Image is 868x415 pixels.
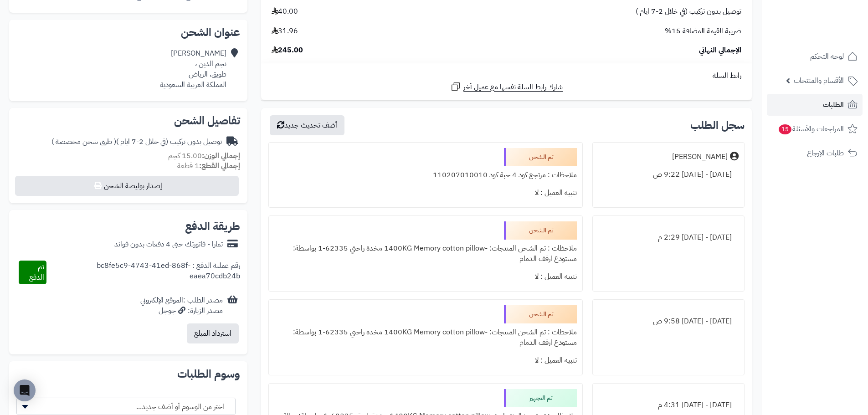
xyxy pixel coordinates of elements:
[51,137,222,147] div: توصيل بدون تركيب (في خلال 2-7 ايام )
[272,6,298,17] span: 40.00
[463,82,563,92] span: شارك رابط السلة نفسها مع عميل آخر
[16,398,236,415] span: -- اختر من الوسوم أو أضف جديد... --
[636,6,741,17] span: توصيل بدون تركيب (في خلال 2-7 ايام )
[15,176,239,196] button: إصدار بوليصة الشحن
[778,123,844,135] span: المراجعات والأسئلة
[767,94,863,116] a: الطلبات
[665,26,741,36] span: ضريبة القيمة المضافة 15%
[504,221,577,240] div: تم الشحن
[140,306,223,316] div: مصدر الزيارة: جوجل
[274,166,576,184] div: ملاحظات : مرتجع كود 4 حبة كود 110207010010
[272,45,303,56] span: 245.00
[794,74,844,87] span: الأقسام والمنتجات
[168,150,240,161] small: 15.00 كجم
[823,98,844,111] span: الطلبات
[274,268,576,286] div: تنبيه العميل : لا
[274,240,576,268] div: ملاحظات : تم الشحن المنتجات: -1400KG Memory cotton pillow مخدة راحتي 62335-1 بواسطة: مستودع ارفف ...
[140,295,223,316] div: مصدر الطلب :الموقع الإلكتروني
[699,45,741,56] span: الإجمالي النهائي
[672,152,728,162] div: [PERSON_NAME]
[185,221,240,232] h2: طريقة الدفع
[504,148,577,166] div: تم الشحن
[199,160,240,171] strong: إجمالي القطع:
[767,142,863,164] a: طلبات الإرجاع
[807,147,844,159] span: طلبات الإرجاع
[810,50,844,63] span: لوحة التحكم
[690,120,745,131] h3: سجل الطلب
[51,136,116,147] span: ( طرق شحن مخصصة )
[767,118,863,140] a: المراجعات والأسئلة15
[598,229,739,246] div: [DATE] - [DATE] 2:29 م
[274,352,576,369] div: تنبيه العميل : لا
[767,46,863,67] a: لوحة التحكم
[46,261,240,284] div: رقم عملية الدفع : bc8fe5c9-4743-41ed-868f-eaea70cdb24b
[274,323,576,352] div: ملاحظات : تم الشحن المنتجات: -1400KG Memory cotton pillow مخدة راحتي 62335-1 بواسطة: مستودع ارفف ...
[29,261,44,283] span: تم الدفع
[779,124,791,134] span: 15
[114,239,223,250] div: تمارا - فاتورتك حتى 4 دفعات بدون فوائد
[270,115,344,135] button: أضف تحديث جديد
[160,48,226,90] div: [PERSON_NAME] نجم الدين ، طويق، الرياض المملكة العربية السعودية
[598,166,739,184] div: [DATE] - [DATE] 9:22 ص
[16,115,240,126] h2: تفاصيل الشحن
[504,389,577,407] div: تم التجهيز
[16,369,240,379] h2: وسوم الطلبات
[504,305,577,323] div: تم الشحن
[274,184,576,202] div: تنبيه العميل : لا
[177,160,240,171] small: 1 قطعة
[806,25,859,44] img: logo-2.png
[272,26,298,36] span: 31.96
[450,81,563,92] a: شارك رابط السلة نفسها مع عميل آخر
[187,323,239,343] button: استرداد المبلغ
[598,396,739,414] div: [DATE] - [DATE] 4:31 م
[265,71,748,81] div: رابط السلة
[14,379,36,401] div: Open Intercom Messenger
[16,27,240,38] h2: عنوان الشحن
[598,313,739,330] div: [DATE] - [DATE] 9:58 ص
[202,150,240,161] strong: إجمالي الوزن:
